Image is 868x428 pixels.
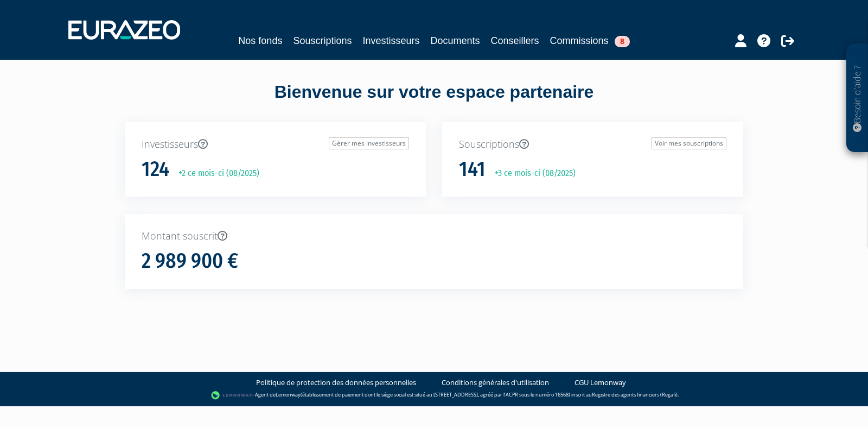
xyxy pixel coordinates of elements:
[487,167,576,180] p: +3 ce mois-ci (08/2025)
[592,391,678,398] a: Registre des agents financiers (Regafi)
[362,33,419,48] a: Investisseurs
[142,137,409,152] p: Investisseurs
[142,229,726,243] p: Montant souscrit
[491,33,539,48] a: Conseillers
[442,377,549,388] a: Conditions générales d'utilisation
[652,137,726,149] a: Voir mes souscriptions
[238,33,282,48] a: Nos fonds
[329,137,409,149] a: Gérer mes investisseurs
[68,20,180,40] img: 1732889491-logotype_eurazeo_blanc_rvb.png
[615,36,630,47] span: 8
[142,250,238,273] h1: 2 989 900 €
[575,377,626,388] a: CGU Lemonway
[459,158,486,181] h1: 141
[293,33,352,48] a: Souscriptions
[256,377,416,388] a: Politique de protection des données personnelles
[11,390,857,401] div: - Agent de (établissement de paiement dont le siège social est situé au [STREET_ADDRESS], agréé p...
[550,33,630,48] a: Commissions8
[171,167,259,180] p: +2 ce mois-ci (08/2025)
[851,49,864,147] p: Besoin d'aide ?
[276,391,301,398] a: Lemonway
[211,390,253,401] img: logo-lemonway.png
[431,33,480,48] a: Documents
[459,137,726,152] p: Souscriptions
[142,158,169,181] h1: 124
[117,80,751,122] div: Bienvenue sur votre espace partenaire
